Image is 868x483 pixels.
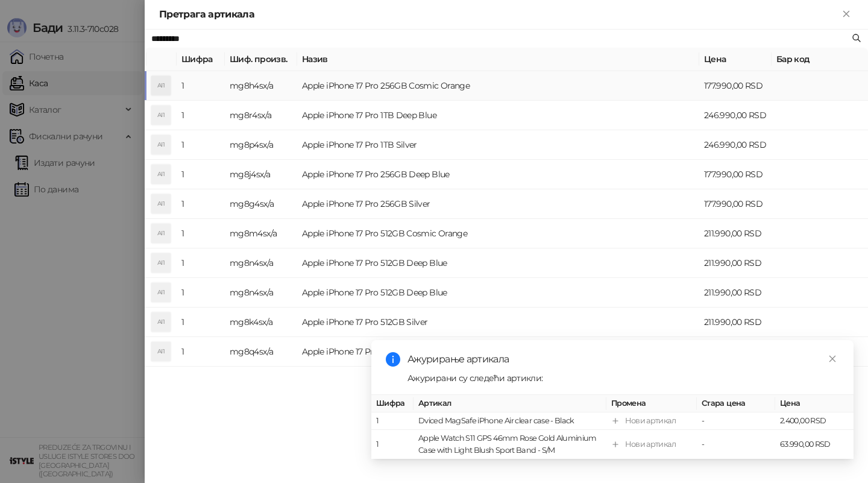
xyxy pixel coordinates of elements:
[151,253,171,273] div: AI1
[151,135,171,154] div: AI1
[151,283,171,302] div: AI1
[225,219,297,248] td: mg8m4sx/a
[625,438,676,450] div: Нови артикал
[699,219,772,248] td: 211.990,00 RSD
[297,337,699,367] td: Apple iPhone 17 Pro 1TB Cosmic Orange
[297,278,699,308] td: Apple iPhone 17 Pro 512GB Deep Blue
[697,430,775,459] td: -
[297,219,699,248] td: Apple iPhone 17 Pro 512GB Cosmic Orange
[177,48,225,71] th: Шифра
[775,395,854,412] th: Цена
[414,430,606,459] td: Apple Watch S11 GPS 46mm Rose Gold Aluminium Case with Light Blush Sport Band - S/M
[225,48,297,71] th: Шиф. произв.
[177,219,225,248] td: 1
[151,165,171,184] div: AI1
[151,194,171,213] div: AI1
[177,101,225,130] td: 1
[225,308,297,337] td: mg8k4sx/a
[177,71,225,101] td: 1
[826,352,839,365] a: Close
[697,395,775,412] th: Стара цена
[177,278,225,308] td: 1
[699,278,772,308] td: 211.990,00 RSD
[225,278,297,308] td: mg8n4sx/a
[159,7,839,22] div: Претрага артикала
[225,130,297,160] td: mg8p4sx/a
[297,48,699,71] th: Назив
[225,160,297,189] td: mg8j4sx/a
[699,101,772,130] td: 246.990,00 RSD
[297,160,699,189] td: Apple iPhone 17 Pro 256GB Deep Blue
[625,415,676,427] div: Нови артикал
[297,189,699,219] td: Apple iPhone 17 Pro 256GB Silver
[225,71,297,101] td: mg8h4sx/a
[371,430,414,459] td: 1
[697,412,775,430] td: -
[606,395,697,412] th: Промена
[151,342,171,361] div: AI1
[699,248,772,278] td: 211.990,00 RSD
[699,308,772,337] td: 211.990,00 RSD
[371,395,414,412] th: Шифра
[225,337,297,367] td: mg8q4sx/a
[151,76,171,95] div: AI1
[177,337,225,367] td: 1
[699,48,772,71] th: Цена
[297,308,699,337] td: Apple iPhone 17 Pro 512GB Silver
[699,71,772,101] td: 177.990,00 RSD
[297,71,699,101] td: Apple iPhone 17 Pro 256GB Cosmic Orange
[151,224,171,243] div: AI1
[225,101,297,130] td: mg8r4sx/a
[386,352,400,367] span: info-circle
[177,160,225,189] td: 1
[177,248,225,278] td: 1
[414,412,606,430] td: Dviced MagSafe iPhone Air clear case - Black
[828,355,837,363] span: close
[151,106,171,125] div: AI1
[177,130,225,160] td: 1
[151,312,171,332] div: AI1
[297,130,699,160] td: Apple iPhone 17 Pro 1TB Silver
[225,248,297,278] td: mg8n4sx/a
[225,189,297,219] td: mg8g4sx/a
[699,337,772,367] td: 246.990,00 RSD
[775,430,854,459] td: 63.990,00 RSD
[772,48,868,71] th: Бар код
[177,189,225,219] td: 1
[407,371,839,385] div: Ажурирани су следећи артикли:
[699,160,772,189] td: 177.990,00 RSD
[297,248,699,278] td: Apple iPhone 17 Pro 512GB Deep Blue
[414,395,606,412] th: Артикал
[407,352,839,367] div: Ажурирање артикала
[177,308,225,337] td: 1
[699,130,772,160] td: 246.990,00 RSD
[297,101,699,130] td: Apple iPhone 17 Pro 1TB Deep Blue
[371,412,414,430] td: 1
[775,412,854,430] td: 2.400,00 RSD
[699,189,772,219] td: 177.990,00 RSD
[839,7,854,22] button: Close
